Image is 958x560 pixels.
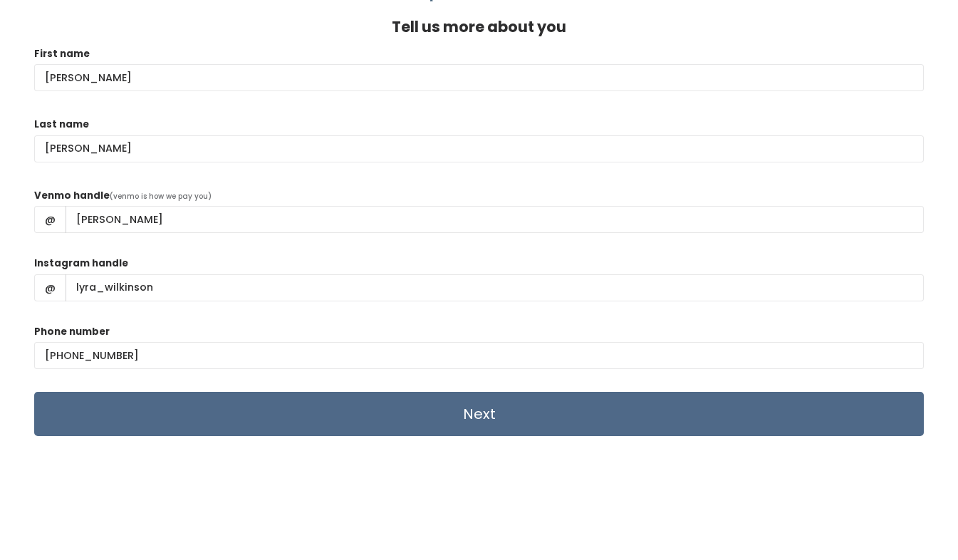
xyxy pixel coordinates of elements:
[66,274,924,301] input: handle
[34,206,66,233] span: @
[34,392,924,436] input: Next
[110,191,212,202] span: (venmo is how we pay you)
[34,47,90,61] label: First name
[34,189,110,203] label: Venmo handle
[66,206,924,233] input: handle
[34,256,128,271] label: Instagram handle
[392,19,566,35] h4: Tell us more about you
[34,118,89,132] label: Last name
[34,342,924,369] input: (___) ___-____
[34,274,66,301] span: @
[34,325,110,339] label: Phone number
